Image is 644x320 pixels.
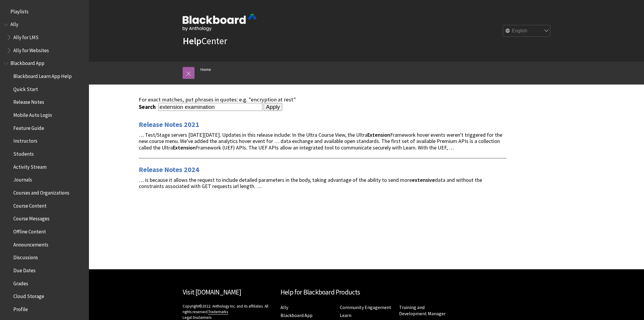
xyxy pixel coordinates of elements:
a: Community Engagement [340,304,391,311]
span: Course Content [13,201,47,209]
div: For exact matches, put phrases in quotes: e.g. "encryption at rest" [139,96,506,103]
span: Ally for Websites [13,45,49,53]
a: Home [200,66,211,73]
nav: Book outline for Playlists [4,7,85,17]
nav: Book outline for Anthology Ally Help [4,20,85,55]
span: Courses and Organizations [13,188,69,196]
span: Grades [13,278,28,286]
a: Ally [280,304,288,311]
span: … is because it allows the request to include detailed parameters in the body, taking advantage o... [139,176,482,190]
span: Ally [10,20,18,28]
span: Blackboard App [10,58,44,66]
span: Students [13,149,34,157]
span: Feature Guide [13,123,44,131]
span: Journals [13,175,32,183]
h2: Help for Blackboard Products [280,287,452,297]
span: Profile [13,304,28,312]
a: Release Notes 2021 [139,120,199,129]
span: Cloud Storage [13,291,44,299]
span: Playlists [10,7,28,15]
strong: Extension [173,144,196,151]
a: Visit [DOMAIN_NAME] [183,288,241,296]
a: Training and Development Manager [399,304,446,317]
span: Activity Stream [13,162,47,170]
span: Announcements [13,240,48,248]
span: Offline Content [13,227,46,235]
a: Release Notes 2024 [139,165,199,174]
a: Trademarks [208,309,228,315]
strong: Extension [367,131,390,138]
span: Mobile Auto Login [13,110,52,118]
span: Ally for LMS [13,32,39,40]
input: Apply [264,103,282,111]
span: Discussions [13,252,38,260]
span: Blackboard Learn App Help [13,71,72,79]
select: Site Language Selector [503,25,551,37]
span: Release Notes [13,97,44,105]
span: Due Dates [13,265,36,273]
a: Learn [340,312,351,319]
strong: extensive [412,176,435,183]
span: Instructors [13,136,37,144]
strong: Help [183,35,201,47]
span: Quick Start [13,84,38,92]
a: HelpCenter [183,35,227,47]
img: Blackboard by Anthology [183,14,257,31]
label: Search [139,104,157,110]
a: Blackboard App [280,312,313,319]
span: … Test/Stage servers [DATE][DATE]. Updates in this release include: In the Ultra Course View, the... [139,131,502,151]
span: Course Messages [13,214,50,222]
